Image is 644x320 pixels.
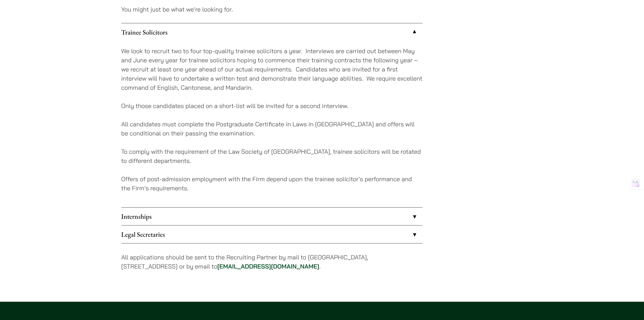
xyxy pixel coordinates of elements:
a: Internships [121,208,423,225]
p: To comply with the requirement of the Law Society of [GEOGRAPHIC_DATA], trainee solicitors will b... [121,147,423,165]
p: We look to recruit two to four top-quality trainee solicitors a year. Interviews are carried out ... [121,46,423,92]
p: All candidates must complete the Postgraduate Certificate in Laws in [GEOGRAPHIC_DATA] and offers... [121,120,423,138]
a: Legal Secretaries [121,226,423,243]
p: Offers of post-admission employment with the Firm depend upon the trainee solicitor’s performance... [121,174,423,193]
a: Trainee Solicitors [121,23,423,41]
p: You might just be what we’re looking for. [121,5,423,14]
p: Only those candidates placed on a short-list will be invited for a second interview. [121,101,423,110]
a: [EMAIL_ADDRESS][DOMAIN_NAME] [217,262,319,270]
div: Trainee Solicitors [121,41,423,207]
p: All applications should be sent to the Recruiting Partner by mail to [GEOGRAPHIC_DATA], [STREET_A... [121,253,423,271]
